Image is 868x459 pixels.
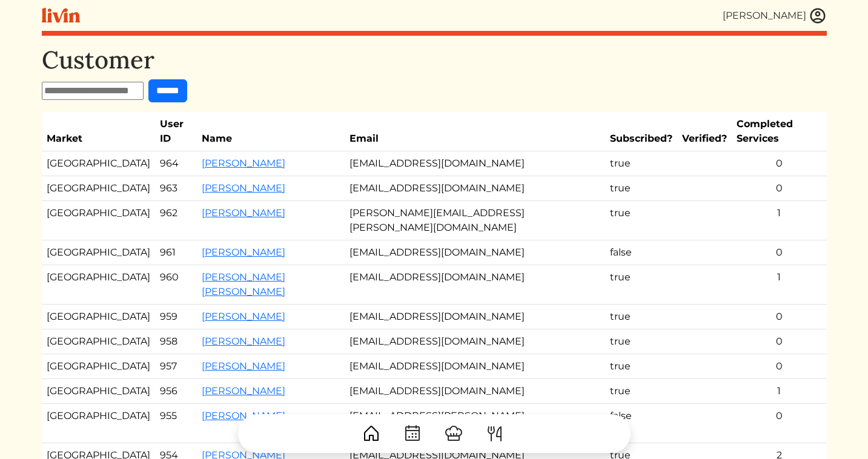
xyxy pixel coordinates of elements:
div: [PERSON_NAME] [723,8,806,23]
td: true [605,379,677,404]
td: [GEOGRAPHIC_DATA] [42,305,155,329]
td: true [605,265,677,305]
img: CalendarDots-5bcf9d9080389f2a281d69619e1c85352834be518fbc73d9501aef674afc0d57.svg [403,424,422,443]
td: [EMAIL_ADDRESS][DOMAIN_NAME] [345,176,605,201]
a: [PERSON_NAME] [202,311,285,322]
td: [GEOGRAPHIC_DATA] [42,201,155,240]
td: 961 [155,240,197,265]
a: [PERSON_NAME] [202,207,285,219]
td: 0 [732,151,827,176]
td: [GEOGRAPHIC_DATA] [42,151,155,176]
td: [EMAIL_ADDRESS][DOMAIN_NAME] [345,305,605,329]
td: [EMAIL_ADDRESS][DOMAIN_NAME] [345,329,605,354]
img: livin-logo-a0d97d1a881af30f6274990eb6222085a2533c92bbd1e4f22c21b4f0d0e3210c.svg [42,8,80,23]
td: [EMAIL_ADDRESS][PERSON_NAME][DOMAIN_NAME] [345,404,605,443]
td: false [605,404,677,443]
td: [EMAIL_ADDRESS][DOMAIN_NAME] [345,354,605,379]
td: 0 [732,240,827,265]
td: 1 [732,379,827,404]
td: [GEOGRAPHIC_DATA] [42,240,155,265]
td: false [605,240,677,265]
td: true [605,176,677,201]
td: 958 [155,329,197,354]
td: true [605,305,677,329]
td: [PERSON_NAME][EMAIL_ADDRESS][PERSON_NAME][DOMAIN_NAME] [345,201,605,240]
td: [GEOGRAPHIC_DATA] [42,379,155,404]
td: 963 [155,176,197,201]
td: true [605,201,677,240]
td: 962 [155,201,197,240]
td: [GEOGRAPHIC_DATA] [42,354,155,379]
td: 0 [732,329,827,354]
h1: Customer [42,45,827,74]
td: [GEOGRAPHIC_DATA] [42,265,155,305]
th: Email [345,112,605,151]
td: [GEOGRAPHIC_DATA] [42,404,155,443]
a: [PERSON_NAME] [PERSON_NAME] [202,271,285,297]
td: [GEOGRAPHIC_DATA] [42,176,155,201]
td: [EMAIL_ADDRESS][DOMAIN_NAME] [345,240,605,265]
td: 964 [155,151,197,176]
th: Completed Services [732,112,827,151]
a: [PERSON_NAME] [202,157,285,169]
td: 959 [155,305,197,329]
td: 0 [732,176,827,201]
td: 956 [155,379,197,404]
th: Subscribed? [605,112,677,151]
th: Name [197,112,345,151]
td: 1 [732,201,827,240]
td: 0 [732,404,827,443]
th: Verified? [677,112,732,151]
th: User ID [155,112,197,151]
td: true [605,329,677,354]
td: [GEOGRAPHIC_DATA] [42,329,155,354]
td: [EMAIL_ADDRESS][DOMAIN_NAME] [345,379,605,404]
td: true [605,354,677,379]
a: [PERSON_NAME] [202,360,285,372]
img: user_account-e6e16d2ec92f44fc35f99ef0dc9cddf60790bfa021a6ecb1c896eb5d2907b31c.svg [809,7,827,25]
img: ForkKnife-55491504ffdb50bab0c1e09e7649658475375261d09fd45db06cec23bce548bf.svg [485,424,505,443]
td: true [605,151,677,176]
a: [PERSON_NAME] [202,246,285,258]
th: Market [42,112,155,151]
td: 1 [732,265,827,305]
a: [PERSON_NAME] [202,182,285,194]
a: [PERSON_NAME] [202,335,285,347]
td: [EMAIL_ADDRESS][DOMAIN_NAME] [345,151,605,176]
img: House-9bf13187bcbb5817f509fe5e7408150f90897510c4275e13d0d5fca38e0b5951.svg [362,424,381,443]
a: [PERSON_NAME] [202,385,285,397]
td: [EMAIL_ADDRESS][DOMAIN_NAME] [345,265,605,305]
td: 955 [155,404,197,443]
td: 957 [155,354,197,379]
img: ChefHat-a374fb509e4f37eb0702ca99f5f64f3b6956810f32a249b33092029f8484b388.svg [444,424,463,443]
td: 0 [732,305,827,329]
td: 0 [732,354,827,379]
td: 960 [155,265,197,305]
